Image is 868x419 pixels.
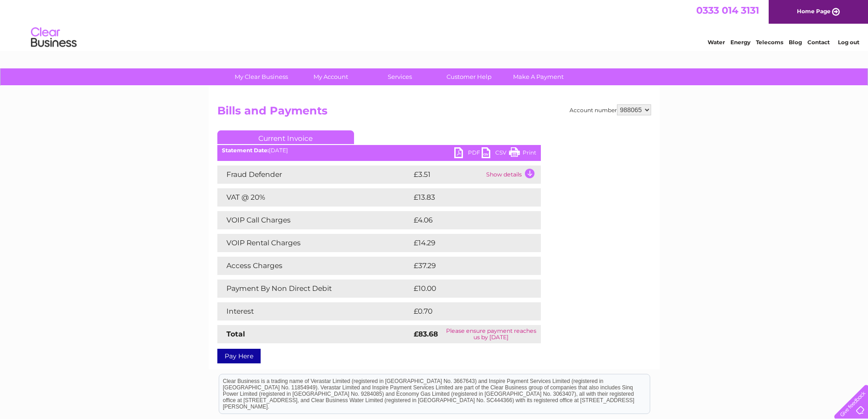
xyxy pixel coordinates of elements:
a: My Clear Business [224,68,299,85]
td: Please ensure payment reaches us by [DATE] [442,325,541,343]
td: VOIP Call Charges [217,211,411,229]
a: Water [708,39,725,46]
a: Make A Payment [501,68,576,85]
td: £37.29 [411,257,522,275]
a: Blog [789,39,802,46]
td: £4.06 [411,211,520,229]
td: £0.70 [411,302,519,321]
b: Statement Date: [222,147,269,154]
td: £13.83 [411,188,522,207]
td: Interest [217,302,411,321]
a: CSV [482,147,509,160]
a: PDF [454,147,482,160]
h2: Bills and Payments [217,104,651,122]
td: £14.29 [411,234,522,252]
a: Pay Here [217,349,261,363]
img: logo.png [31,24,77,52]
a: Current Invoice [217,130,354,144]
a: Services [362,68,437,85]
td: Payment By Non Direct Debit [217,279,411,298]
div: Clear Business is a trading name of Verastar Limited (registered in [GEOGRAPHIC_DATA] No. 3667643... [219,5,650,44]
td: Show details [484,166,541,184]
strong: Total [226,330,245,338]
a: Energy [730,39,750,46]
a: My Account [293,68,368,85]
div: [DATE] [217,147,541,154]
a: Telecoms [756,39,783,46]
td: VAT @ 20% [217,188,411,207]
td: Fraud Defender [217,166,411,184]
strong: £83.68 [414,330,438,338]
td: VOIP Rental Charges [217,234,411,252]
td: Access Charges [217,257,411,275]
a: Log out [838,39,859,46]
div: Account number [570,104,651,115]
td: £10.00 [411,279,522,298]
a: Print [509,147,536,160]
td: £3.51 [411,166,484,184]
a: Customer Help [431,68,507,85]
a: Contact [807,39,830,46]
a: 0333 014 3131 [696,5,759,16]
